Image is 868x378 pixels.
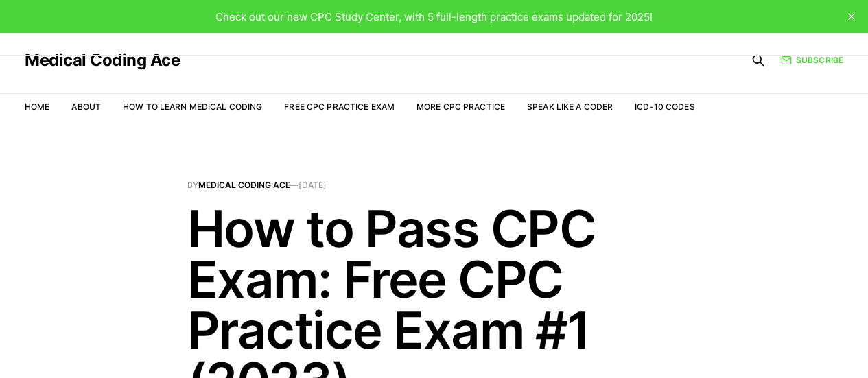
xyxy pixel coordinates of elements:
[635,102,694,112] a: ICD-10 Codes
[284,102,395,112] a: Free CPC Practice Exam
[25,52,180,69] a: Medical Coding Ace
[198,180,290,190] a: Medical Coding Ace
[187,181,681,189] span: By —
[215,10,653,23] span: Check out our new CPC Study Center, with 5 full-length practice exams updated for 2025!
[123,102,262,112] a: How to Learn Medical Coding
[781,54,843,67] a: Subscribe
[298,180,327,190] time: [DATE]
[527,102,613,112] a: Speak Like a Coder
[417,102,505,112] a: More CPC Practice
[25,102,49,112] a: Home
[71,102,101,112] a: About
[841,5,863,27] button: close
